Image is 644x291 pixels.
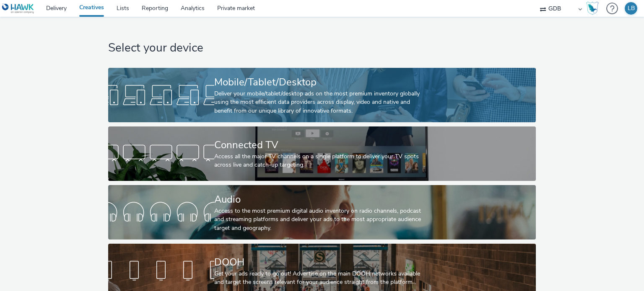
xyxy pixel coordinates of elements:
[2,3,34,14] img: undefined Logo
[214,207,426,232] div: Access to the most premium digital audio inventory on radio channels, podcast and streaming platf...
[214,75,426,90] div: Mobile/Tablet/Desktop
[214,90,426,115] div: Deliver your mobile/tablet/desktop ads on the most premium inventory globally using the most effi...
[214,138,426,152] div: Connected TV
[108,126,535,181] a: Connected TVAccess all the major TV channels on a single platform to deliver your TV spots across...
[214,152,426,170] div: Access all the major TV channels on a single platform to deliver your TV spots across live and ca...
[214,192,426,207] div: Audio
[108,68,535,122] a: Mobile/Tablet/DesktopDeliver your mobile/tablet/desktop ads on the most premium inventory globall...
[586,2,599,15] img: Hawk Academy
[108,40,535,56] h1: Select your device
[214,270,426,287] div: Get your ads ready to go out! Advertise on the main DOOH networks available and target the screen...
[586,2,602,15] a: Hawk Academy
[108,185,535,239] a: AudioAccess to the most premium digital audio inventory on radio channels, podcast and streaming ...
[214,255,426,270] div: DOOH
[628,2,635,15] div: LB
